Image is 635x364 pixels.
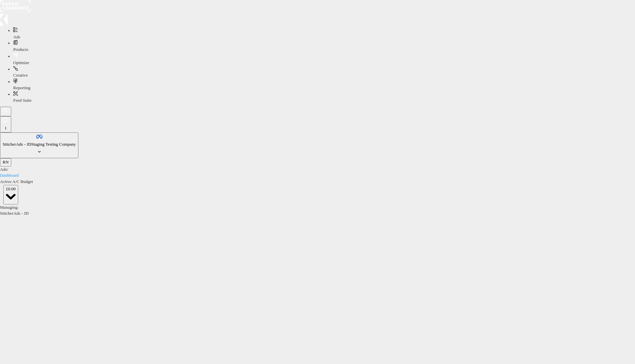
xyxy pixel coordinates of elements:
span: Creative [13,73,28,78]
span: / [7,167,8,172]
button: £0.00 [3,185,18,204]
span: Ads [13,34,20,39]
span: Staging Testing Company [31,142,76,147]
span: Feed Suite [13,98,31,103]
span: StitcherAds - JD [3,142,31,147]
span: Optimize [13,60,29,65]
span: Reporting [13,85,30,90]
span: Products [13,47,28,52]
div: £0.00 [6,186,16,192]
span: RN [3,160,9,164]
div: 1 [3,125,9,131]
